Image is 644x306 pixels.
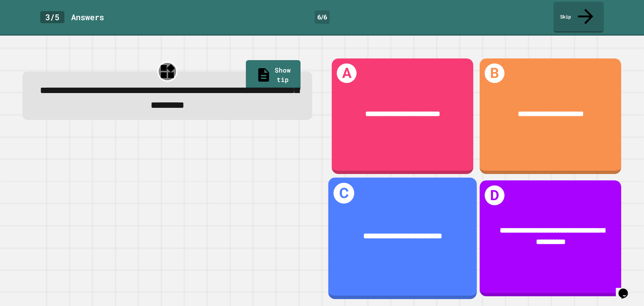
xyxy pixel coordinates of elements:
[333,183,354,204] h1: C
[71,11,104,23] div: Answer s
[485,185,504,205] h1: D
[40,11,64,23] div: 3 / 5
[315,10,330,24] div: 6 / 6
[246,60,301,91] a: Show tip
[553,2,604,33] a: Skip
[485,63,504,83] h1: B
[337,63,357,83] h1: A
[616,279,637,299] iframe: chat widget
